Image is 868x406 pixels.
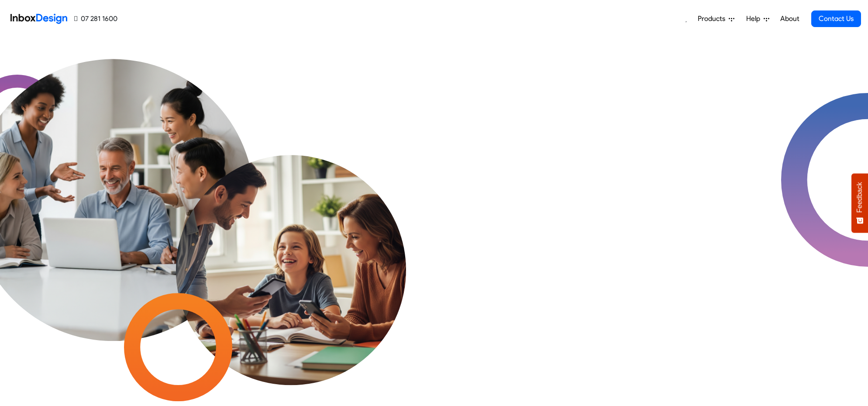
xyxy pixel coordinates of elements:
a: Contact Us [811,10,861,27]
span: Products [698,14,729,24]
button: Feedback - Show survey [851,173,868,233]
span: Help [746,14,764,24]
a: Products [694,10,738,28]
span: Feedback [856,182,864,213]
div: Maximising Efficient & Engagement, Connecting Schools, Families, and Students. [441,157,652,288]
a: About [778,10,802,28]
a: Help [743,10,773,28]
a: 07 281 1600 [74,14,117,24]
img: parents_with_child.png [147,98,435,385]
